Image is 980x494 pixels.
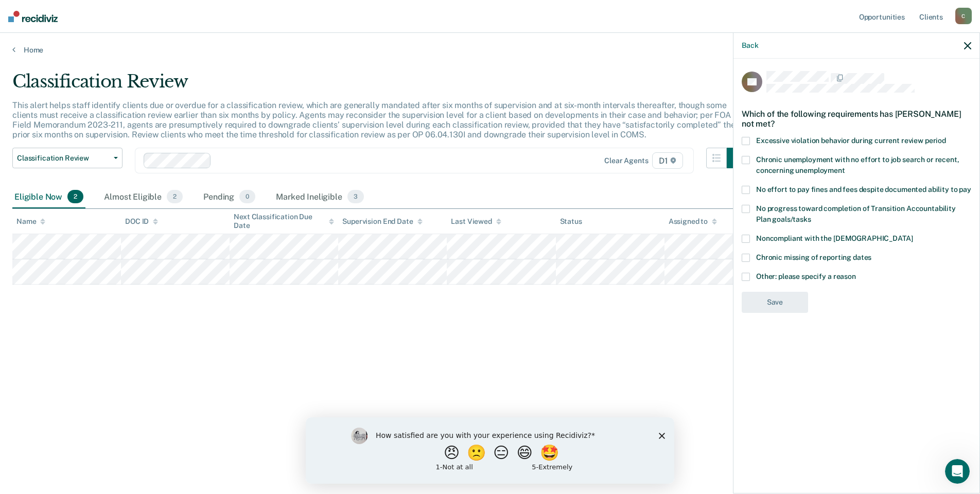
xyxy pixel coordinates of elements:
span: D1 [652,152,683,169]
span: 0 [239,190,255,203]
div: Pending [201,186,257,208]
span: Chronic missing of reporting dates [756,253,871,261]
div: Clear agents [604,156,648,165]
div: DOC ID [125,217,158,226]
span: 2 [67,190,83,203]
img: Recidiviz [8,11,58,22]
div: Next Classification Due Date [234,213,334,230]
div: C [955,8,972,24]
span: Excessive violation behavior during current review period [756,136,946,145]
span: Noncompliant with the [DEMOGRAPHIC_DATA] [756,234,913,242]
div: Marked Ineligible [274,186,366,208]
span: Other: please specify a reason [756,272,856,280]
div: Last Viewed [451,217,501,226]
iframe: Intercom live chat [945,459,970,484]
div: Which of the following requirements has [PERSON_NAME] not met? [742,101,971,137]
span: Classification Review [17,154,110,163]
span: Chronic unemployment with no effort to job search or recent, concerning unemployment [756,155,959,174]
div: Status [560,217,582,226]
div: Name [16,217,45,226]
div: Classification Review [12,71,747,100]
div: Assigned to [669,217,717,226]
span: 3 [347,190,364,203]
div: Supervision End Date [342,217,422,226]
button: Save [742,292,808,313]
iframe: Survey by Kim from Recidiviz [306,417,674,484]
div: Eligible Now [12,186,85,208]
p: This alert helps staff identify clients due or overdue for a classification review, which are gen... [12,100,736,140]
a: Home [12,45,968,55]
div: Almost Eligible [102,186,185,208]
span: No progress toward completion of Transition Accountability Plan goals/tasks [756,204,956,223]
button: Back [742,41,758,50]
span: No effort to pay fines and fees despite documented ability to pay [756,185,971,193]
span: 2 [167,190,183,203]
